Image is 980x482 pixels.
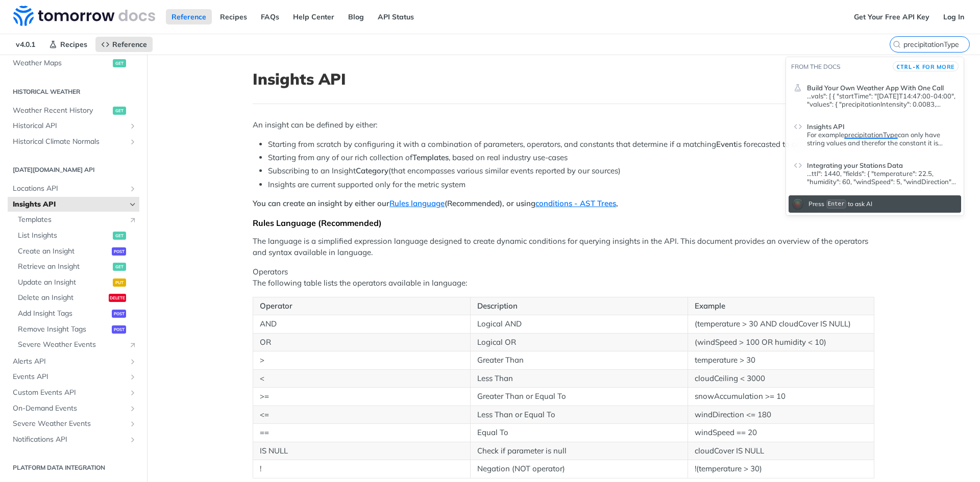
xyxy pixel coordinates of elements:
[688,297,874,315] th: Example
[8,134,139,149] a: Historical Climate NormalsShow subpages for Historical Climate Normals
[129,122,137,130] button: Show subpages for Historical API
[13,357,126,367] span: Alerts API
[112,247,126,256] span: post
[13,306,139,321] a: Add Insight Tagspost
[13,275,139,290] a: Update an Insightput
[8,197,139,212] a: Insights APIHide subpages for Insights API
[129,138,137,146] button: Show subpages for Historical Climate Normals
[13,259,139,274] a: Retrieve an Insightget
[470,442,688,460] td: Check if parameter is null
[688,424,874,442] td: windSpeed == 20
[8,118,139,134] a: Historical APIShow subpages for Historical API
[10,37,41,52] span: v4.0.1
[268,165,874,177] li: Subscribing to an Insight (that encompasses various similar events reported by our sources)
[253,198,618,208] strong: You can create an insight by either our (Recommended), or using ,
[807,92,956,108] div: Build Your Own Weather App With One Call
[129,389,137,397] button: Show subpages for Custom Events API
[253,369,471,388] td: <
[342,9,370,24] a: Blog
[8,87,139,96] h2: Historical Weather
[113,107,126,115] span: get
[688,405,874,424] td: windDirection <= 180
[13,199,126,210] span: Insights API
[13,337,139,352] a: Severe Weather EventsLink
[13,106,110,116] span: Weather Recent History
[268,179,874,191] li: Insights are current supported only for the metric system
[129,436,137,444] button: Show subpages for Notifications API
[129,404,137,413] button: Show subpages for On-Demand Events
[13,290,139,306] a: Delete an Insightdelete
[844,131,898,139] span: precipitationType
[113,232,126,240] span: get
[789,153,961,190] a: Integrating your Stations Data...ttl": 1440, "fields": { "temperature": 22.5, "humidity": 60, "wi...
[13,322,139,337] a: Remove Insight Tagspost
[807,169,956,186] p: ...ttl": 1440, "fields": { "temperature": 22.5, "humidity": 60, "windSpeed": 5, "windDirection": ...
[113,59,126,67] span: get
[13,435,126,445] span: Notifications API
[893,61,959,71] button: CTRL-Kfor more
[95,37,153,52] a: Reference
[535,198,616,208] a: conditions - AST Trees
[253,236,874,259] p: The language is a simplified expression language designed to create dynamic conditions for queryi...
[893,40,901,48] svg: Search
[807,80,956,92] header: Build Your Own Weather App With One Call
[8,385,139,400] a: Custom Events APIShow subpages for Custom Events API
[470,388,688,406] td: Greater Than or Equal To
[13,121,126,131] span: Historical API
[688,351,874,370] td: temperature > 30
[807,131,956,147] p: For example can only have string values and therefor the constant it is compared against must be ...
[255,9,285,24] a: FAQs
[214,9,253,24] a: Recipes
[688,333,874,351] td: (windSpeed > 100 OR humidity < 10)
[253,351,471,370] td: >
[253,460,471,478] td: !
[688,315,874,334] td: (temperature > 30 AND cloudCover IS NULL)
[789,75,961,113] a: Build Your Own Weather App With One Call...vals": [ { "startTime": "[DATE]T14:47:00-04:00", "valu...
[8,401,139,416] a: On-Demand EventsShow subpages for On-Demand Events
[112,325,126,334] span: post
[470,333,688,351] td: Logical OR
[112,40,147,49] span: Reference
[113,263,126,271] span: get
[470,460,688,478] td: Negation (NOT operator)
[18,324,109,335] span: Remove Insight Tags
[253,388,471,406] td: >=
[253,424,471,442] td: ==
[112,310,126,318] span: post
[129,200,137,209] button: Hide subpages for Insights API
[43,37,93,52] a: Recipes
[8,416,139,432] a: Severe Weather EventsShow subpages for Severe Weather Events
[253,218,874,228] div: Rules Language (Recommended)
[896,62,920,72] kbd: CTRL-K
[8,354,139,369] a: Alerts APIShow subpages for Alerts API
[470,424,688,442] td: Equal To
[412,153,449,162] strong: Templates
[8,103,139,118] a: Weather Recent Historyget
[253,297,471,315] th: Operator
[8,181,139,196] a: Locations APIShow subpages for Locations API
[13,6,155,26] img: Tomorrow.io Weather API Docs
[8,369,139,385] a: Events APIShow subpages for Events API
[253,119,874,131] p: An insight can be defined by either:
[688,369,874,388] td: cloudCeiling < 3000
[13,403,126,414] span: On-Demand Events
[13,372,126,382] span: Events API
[938,9,970,24] a: Log In
[470,297,688,315] th: Description
[13,228,139,243] a: List Insightsget
[716,139,736,149] strong: Event
[807,157,956,169] header: Integrating your Stations Data
[807,161,903,169] span: Integrating your Stations Data
[807,169,956,186] div: Integrating your Stations Data
[253,442,471,460] td: IS NULL
[109,294,126,302] span: delete
[372,9,420,24] a: API Status
[807,84,944,92] span: Build Your Own Weather App With One Call
[13,212,139,227] a: TemplatesLink
[268,152,874,164] li: Starting from any of our rich collection of , based on real industry use-cases
[688,460,874,478] td: !(temperature > 30)
[688,442,874,460] td: cloudCover IS NULL
[129,373,137,381] button: Show subpages for Events API
[18,231,110,241] span: List Insights
[18,309,109,319] span: Add Insight Tags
